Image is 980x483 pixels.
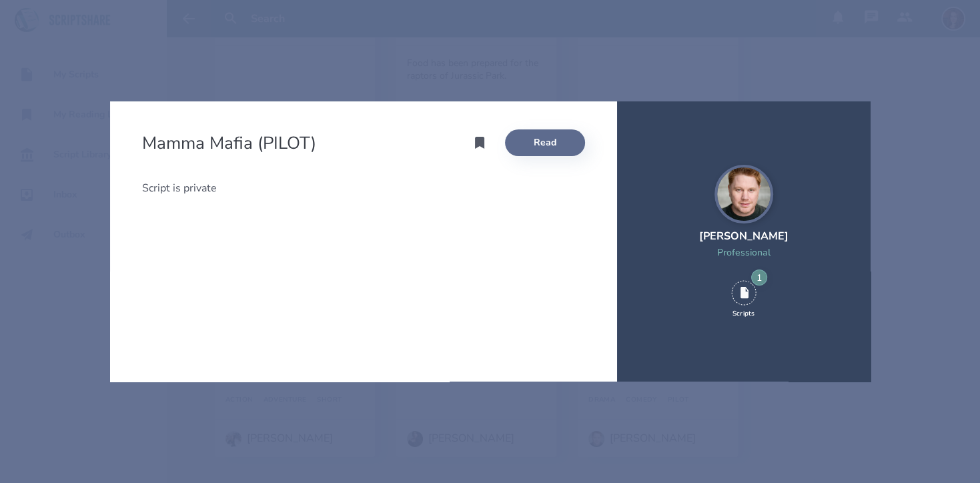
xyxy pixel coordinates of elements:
div: 1 [751,270,767,286]
div: Scripts [732,309,755,318]
div: Professional [699,246,789,259]
img: user_1750438422-crop.jpg [714,165,773,223]
div: Script is private [142,179,585,197]
div: 1 Script [731,280,757,318]
a: [PERSON_NAME]Professional [699,165,789,275]
div: [PERSON_NAME] [699,229,789,244]
a: Read [505,129,585,156]
h2: Mamma Mafia (PILOT) [142,131,322,155]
